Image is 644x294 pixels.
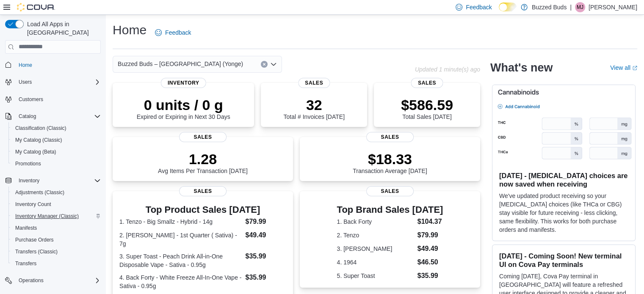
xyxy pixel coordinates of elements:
a: Transfers [12,258,40,269]
dd: $79.99 [245,217,286,227]
span: Classification (Classic) [15,125,66,132]
dt: 3. Super Toast - Peach Drink All-in-One Disposable Vape - Sativa - 0.95g [119,252,242,269]
button: My Catalog (Classic) [8,134,104,146]
span: Sales [179,132,227,142]
span: Transfers [12,258,101,269]
dt: 1. Back Forty [337,217,414,226]
button: Home [2,59,104,71]
span: Inventory [19,177,39,184]
span: My Catalog (Classic) [15,137,62,143]
dd: $46.50 [417,257,443,267]
button: Clear input [261,61,268,68]
button: Adjustments (Classic) [8,187,104,198]
button: Inventory [2,175,104,187]
span: Buzzed Buds – [GEOGRAPHIC_DATA] (Yonge) [118,59,243,69]
span: Sales [366,132,414,142]
dd: $35.99 [245,272,286,283]
span: Manifests [12,223,101,233]
button: Operations [15,275,47,286]
h3: [DATE] - [MEDICAL_DATA] choices are now saved when receiving [499,171,628,188]
span: Load All Apps in [GEOGRAPHIC_DATA] [24,20,101,37]
span: Adjustments (Classic) [15,189,64,196]
img: Cova [17,3,55,11]
a: Feedback [152,24,194,41]
span: Sales [179,186,227,196]
span: Manifests [15,225,37,231]
span: Operations [15,275,101,286]
a: Home [15,60,36,70]
span: Sales [366,186,414,196]
button: My Catalog (Beta) [8,146,104,158]
span: Transfers [15,260,36,267]
dd: $49.49 [245,230,286,240]
a: Inventory Count [12,199,55,209]
a: Transfers (Classic) [12,247,61,257]
button: Inventory [15,176,43,186]
span: Promotions [12,159,101,169]
button: Classification (Classic) [8,122,104,134]
button: Customers [2,93,104,105]
button: Manifests [8,222,104,234]
span: Transfers (Classic) [12,247,101,257]
span: My Catalog (Beta) [12,147,101,157]
button: Catalog [15,111,39,121]
a: Adjustments (Classic) [12,187,68,198]
a: View allExternal link [610,64,637,71]
button: Operations [2,275,104,286]
h3: Top Brand Sales [DATE] [337,205,443,215]
span: Operations [19,277,44,284]
p: 0 units / 0 g [137,96,230,113]
span: Feedback [466,3,492,11]
dt: 2. Tenzo [337,231,414,239]
dd: $79.99 [417,230,443,240]
span: Inventory [15,176,101,186]
dt: 1. Tenzo - Big Smallz - Hybrid - 14g [119,217,242,226]
div: Avg Items Per Transaction [DATE] [158,151,248,174]
button: Users [15,77,35,87]
span: Inventory Manager (Classic) [12,211,101,221]
span: Inventory Count [15,201,51,208]
span: Catalog [15,111,101,121]
span: Users [19,79,32,85]
p: 32 [283,96,344,113]
p: | [570,2,572,12]
button: Inventory Manager (Classic) [8,210,104,222]
p: [PERSON_NAME] [589,2,637,12]
div: Total Sales [DATE] [401,96,453,120]
p: We've updated product receiving so your [MEDICAL_DATA] choices (like THCa or CBG) stay visible fo... [499,192,628,234]
dd: $104.37 [417,217,443,227]
div: Transaction Average [DATE] [353,151,427,174]
input: Dark Mode [499,3,517,11]
button: Promotions [8,158,104,170]
span: Sales [298,78,330,88]
dt: 2. [PERSON_NAME] - 1st Quarter ( Sativa) - 7g [119,231,242,248]
button: Users [2,76,104,88]
button: Transfers [8,258,104,269]
a: Purchase Orders [12,235,57,245]
a: Manifests [12,223,40,233]
span: Promotions [15,160,41,167]
svg: External link [632,66,637,71]
span: Classification (Classic) [12,123,101,133]
dd: $35.99 [417,271,443,281]
button: Purchase Orders [8,234,104,246]
span: Home [15,60,101,70]
button: Transfers (Classic) [8,246,104,258]
p: Updated 1 minute(s) ago [415,66,480,73]
p: 1.28 [158,151,248,168]
span: Inventory Manager (Classic) [15,213,79,220]
span: Customers [19,96,43,103]
dd: $35.99 [245,251,286,261]
button: Open list of options [270,61,277,68]
span: Adjustments (Classic) [12,187,101,198]
span: Users [15,77,101,87]
span: Customers [15,94,101,104]
span: Home [19,62,32,69]
dt: 5. Super Toast [337,272,414,280]
span: Inventory [161,78,206,88]
h3: [DATE] - Coming Soon! New terminal UI on Cova Pay terminals [499,252,628,269]
span: Feedback [165,28,191,37]
a: Promotions [12,159,44,169]
a: Inventory Manager (Classic) [12,211,82,221]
